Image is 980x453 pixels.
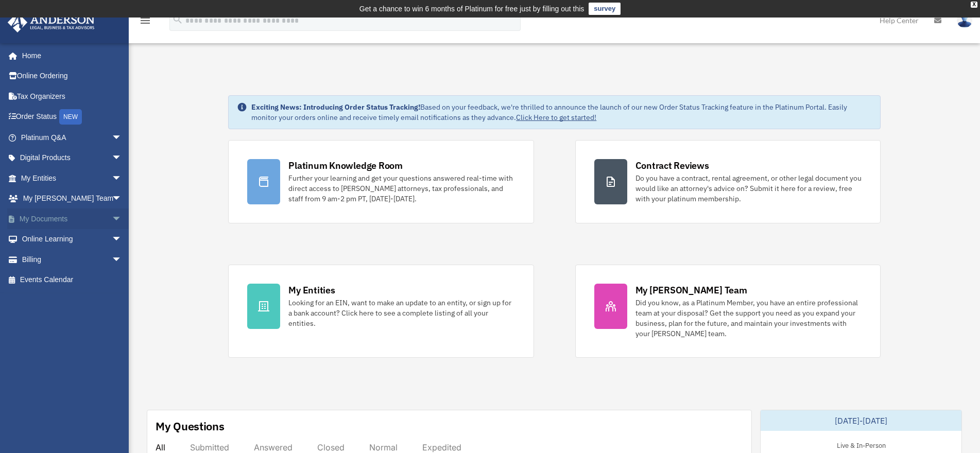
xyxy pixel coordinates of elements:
[7,148,137,168] a: Digital Productsarrow_drop_down
[112,168,132,189] span: arrow_drop_down
[139,18,151,27] a: menu
[317,442,345,452] div: Closed
[112,208,132,230] span: arrow_drop_down
[971,2,977,8] div: close
[112,127,132,148] span: arrow_drop_down
[7,86,137,107] a: Tax Organizers
[7,66,137,86] a: Online Ordering
[422,442,461,452] div: Expedited
[251,102,420,112] strong: Exciting News: Introducing Order Status Tracking!
[957,13,972,28] img: User Pic
[288,159,403,172] div: Platinum Knowledge Room
[575,265,881,358] a: My [PERSON_NAME] Team Did you know, as a Platinum Member, you have an entire professional team at...
[251,102,871,123] div: Based on your feedback, we're thrilled to announce the launch of our new Order Status Tracking fe...
[7,188,137,209] a: My [PERSON_NAME] Teamarrow_drop_down
[635,298,862,339] div: Did you know, as a Platinum Member, you have an entire professional team at your disposal? Get th...
[761,410,961,431] div: [DATE]-[DATE]
[516,113,596,122] a: Click Here to get started!
[635,159,709,172] div: Contract Reviews
[7,127,137,148] a: Platinum Q&Aarrow_drop_down
[228,140,534,223] a: Platinum Knowledge Room Further your learning and get your questions answered real-time with dire...
[112,229,132,250] span: arrow_drop_down
[254,442,293,452] div: Answered
[829,439,894,450] div: Live & In-Person
[288,298,514,328] div: Looking for an EIN, want to make an update to an entity, or sign up for a bank account? Click her...
[369,442,398,452] div: Normal
[7,270,137,290] a: Events Calendar
[288,173,514,204] div: Further your learning and get your questions answered real-time with direct access to [PERSON_NAM...
[7,208,137,229] a: My Documentsarrow_drop_down
[635,284,747,297] div: My [PERSON_NAME] Team
[7,168,137,188] a: My Entitiesarrow_drop_down
[190,442,229,452] div: Submitted
[635,173,862,204] div: Do you have a contract, rental agreement, or other legal document you would like an attorney's ad...
[112,148,132,169] span: arrow_drop_down
[228,265,534,358] a: My Entities Looking for an EIN, want to make an update to an entity, or sign up for a bank accoun...
[359,3,584,15] div: Get a chance to win 6 months of Platinum for free just by filling out this
[7,107,137,128] a: Order StatusNEW
[7,229,137,250] a: Online Learningarrow_drop_down
[156,419,225,434] div: My Questions
[7,45,132,66] a: Home
[112,188,132,210] span: arrow_drop_down
[575,140,881,223] a: Contract Reviews Do you have a contract, rental agreement, or other legal document you would like...
[288,284,335,297] div: My Entities
[59,109,82,125] div: NEW
[156,442,165,452] div: All
[139,14,151,27] i: menu
[172,14,183,25] i: search
[112,249,132,270] span: arrow_drop_down
[589,3,621,15] a: survey
[7,249,137,270] a: Billingarrow_drop_down
[5,12,98,32] img: Anderson Advisors Platinum Portal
